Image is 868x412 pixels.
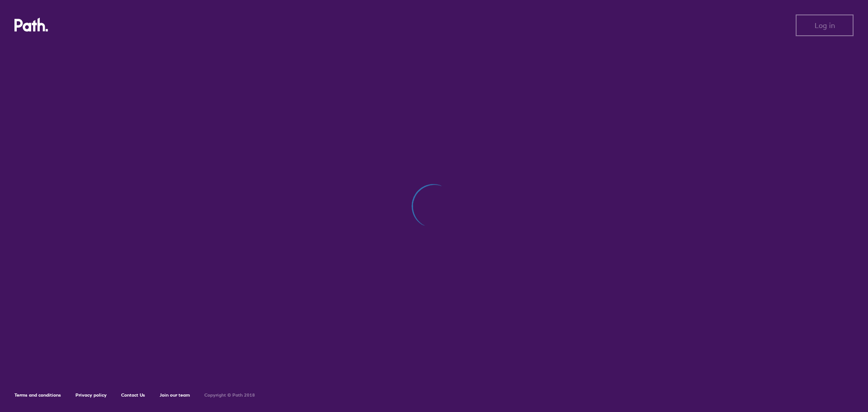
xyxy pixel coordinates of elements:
a: Contact Us [121,392,145,398]
a: Privacy policy [75,392,107,398]
a: Terms and conditions [14,392,61,398]
a: Join our team [160,392,190,398]
h6: Copyright © Path 2018 [204,393,255,398]
button: Log in [796,14,854,36]
span: Log in [815,21,835,29]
